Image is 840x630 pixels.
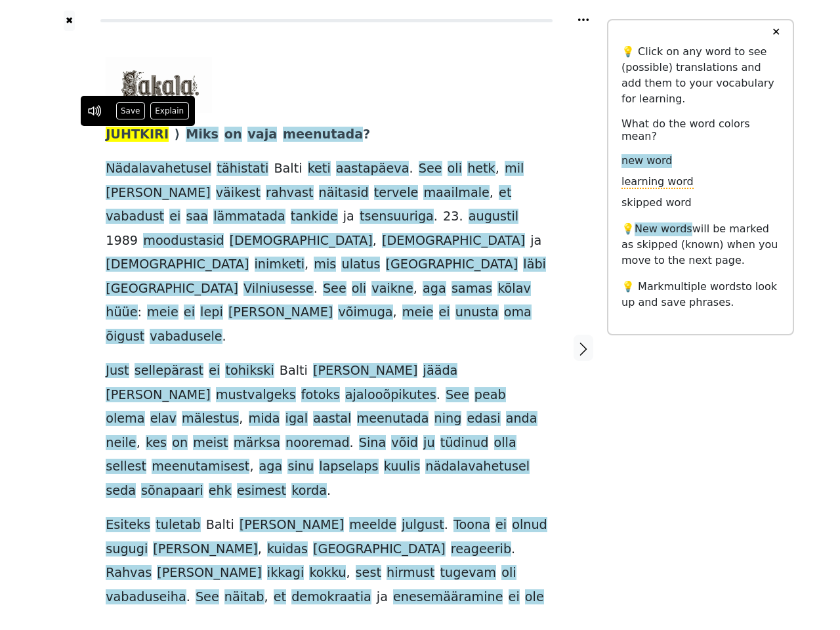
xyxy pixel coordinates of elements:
span: igal [285,411,308,427]
span: neile [106,435,136,451]
span: õigust [106,329,144,345]
span: inimketi [255,257,305,273]
span: korda [291,483,327,499]
span: See [446,387,469,404]
span: Nädalavahetusel [106,161,211,177]
span: ole [525,589,544,606]
span: [PERSON_NAME] [106,387,210,404]
span: aga [423,281,446,297]
span: fotoks [301,387,340,404]
span: et [274,589,286,606]
span: , [346,565,350,581]
span: Balti [280,363,308,379]
span: , [393,304,397,321]
span: et [499,185,511,201]
span: sellest [106,459,146,475]
span: läbi [523,257,546,273]
span: ? [363,127,370,143]
span: new word [621,154,672,168]
span: . [436,387,440,404]
span: oma [504,304,532,321]
span: [GEOGRAPHIC_DATA] [106,281,238,297]
span: saa [186,209,209,225]
span: oli [501,565,516,581]
span: : [138,304,142,321]
span: [PERSON_NAME] [240,517,344,534]
span: nooremad [285,435,350,451]
span: kuidas [267,541,308,558]
span: ei [184,304,195,321]
span: [GEOGRAPHIC_DATA] [386,257,518,273]
span: mustvalgeks [216,387,296,404]
span: 1989 [106,233,138,249]
span: sinu [287,459,314,475]
span: lapselaps [319,459,378,475]
span: tüdinud [440,435,489,451]
span: , [249,459,253,475]
p: 💡 Mark to look up and save phrases. [621,279,780,310]
span: . [511,541,515,558]
span: tähistati [217,161,268,177]
span: samas [451,281,492,297]
span: mil [505,161,524,177]
span: hüüe [106,304,137,321]
span: kes [146,435,167,451]
span: aga [259,459,283,475]
a: ✖ [64,10,75,31]
span: , [304,257,308,273]
span: kokku [309,565,346,581]
span: New words [635,222,692,236]
span: tugevam [440,565,496,581]
button: Explain [150,102,189,119]
span: elav [150,411,177,427]
span: [PERSON_NAME] [153,541,257,558]
span: on [172,435,188,451]
span: olema [106,411,144,427]
span: meie [147,304,178,321]
span: , [373,233,377,249]
span: ja [343,209,354,225]
span: [DEMOGRAPHIC_DATA] [230,233,373,249]
span: julgust [402,517,444,534]
span: unusta [455,304,499,321]
span: reageerib [451,541,511,558]
span: , [136,435,140,451]
span: aastapäeva [336,161,409,177]
span: [PERSON_NAME] [157,565,261,581]
span: seda [106,483,136,499]
span: jääda [423,363,458,379]
span: peab [474,387,506,404]
span: väikest [216,185,261,201]
span: vabadust [106,209,164,225]
span: moodustasid [143,233,224,249]
span: [DEMOGRAPHIC_DATA] [382,233,525,249]
span: tohikski [225,363,274,379]
span: skipped word [621,196,692,210]
span: lepi [200,304,223,321]
span: tervele [374,185,419,201]
span: Sina [359,435,386,451]
img: 17104088t1had97.jpg [106,57,212,113]
span: tankide [291,209,338,225]
span: sugugi [106,541,148,558]
span: . [314,281,318,297]
span: ehk [209,483,232,499]
span: mida [249,411,280,427]
span: . [350,435,354,451]
span: augustil [469,209,518,225]
span: Esiteks [106,517,150,534]
span: vaikne [371,281,413,297]
span: [PERSON_NAME] [228,304,333,321]
span: ulatus [341,257,380,273]
span: [PERSON_NAME] [106,185,210,201]
span: ajalooõpikutes [345,387,436,404]
span: meelde [349,517,396,534]
span: kõlav [497,281,531,297]
span: nädalavahetusel [425,459,530,475]
button: ✕ [764,20,788,44]
span: Rahvas [106,565,152,581]
span: , [239,411,243,427]
span: meenutada [357,411,429,427]
span: . [186,589,190,606]
span: keti [308,161,331,177]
